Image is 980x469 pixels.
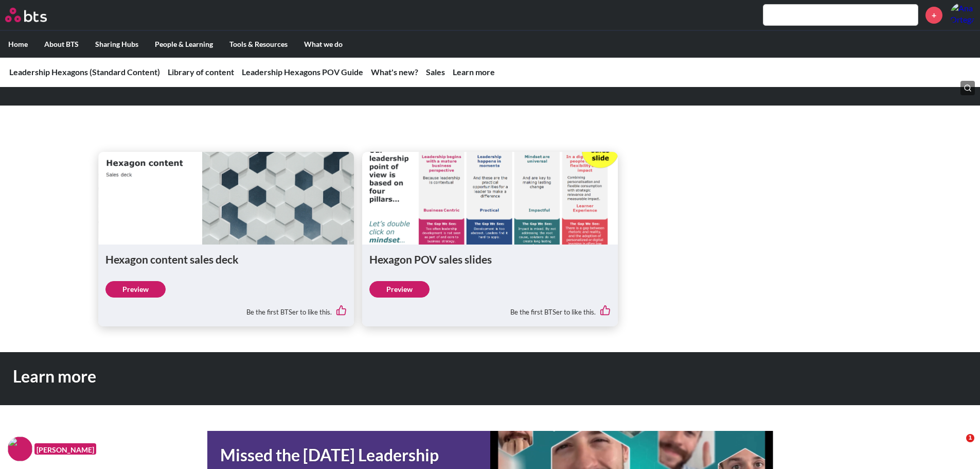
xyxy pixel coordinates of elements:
div: Be the first BTSer to like this. [105,298,347,319]
label: What we do [296,31,351,58]
label: People & Learning [147,31,221,58]
label: Tools & Resources [221,31,296,58]
figcaption: [PERSON_NAME] [34,443,96,455]
div: Be the first BTSer to like this. [369,298,611,319]
a: + [925,7,942,24]
h1: Hexagon content sales deck [105,252,347,267]
a: Preview [105,281,166,298]
a: Leadership Hexagons (Standard Content) [9,67,160,77]
a: Learn more [453,67,495,77]
h1: Hexagon POV sales slides [369,252,611,267]
a: Preview [369,281,430,298]
a: Leadership Hexagons POV Guide [242,67,363,77]
img: F [8,437,32,461]
label: Sharing Hubs [87,31,147,58]
img: BTS Logo [5,8,47,22]
label: About BTS [36,31,87,58]
iframe: Intercom live chat [945,434,970,459]
h1: Learn more [13,365,681,388]
a: Sales [426,67,445,77]
a: What's new? [371,67,418,77]
a: Profile [950,3,975,27]
span: 1 [966,434,974,442]
a: Go home [5,8,66,22]
a: Library of content [168,67,234,77]
img: Ana Ortega [950,3,975,27]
